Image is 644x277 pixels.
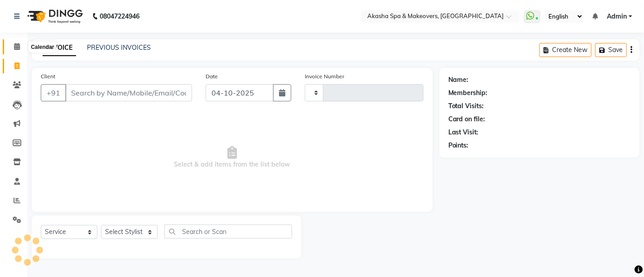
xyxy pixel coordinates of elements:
[65,84,192,101] input: Search by Name/Mobile/Email/Code
[41,84,66,101] button: +91
[448,75,469,85] div: Name:
[448,115,485,124] div: Card on file:
[448,88,488,98] div: Membership:
[539,43,591,57] button: Create New
[206,72,218,81] label: Date
[607,12,627,21] span: Admin
[595,43,627,57] button: Save
[41,112,423,203] span: Select & add items from the list below
[23,4,85,29] img: logo
[100,4,139,29] b: 08047224946
[448,101,484,111] div: Total Visits:
[29,42,56,53] div: Calendar
[41,72,55,81] label: Client
[87,43,151,52] a: PREVIOUS INVOICES
[448,141,469,150] div: Points:
[448,128,479,137] div: Last Visit:
[164,224,292,239] input: Search or Scan
[305,72,344,81] label: Invoice Number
